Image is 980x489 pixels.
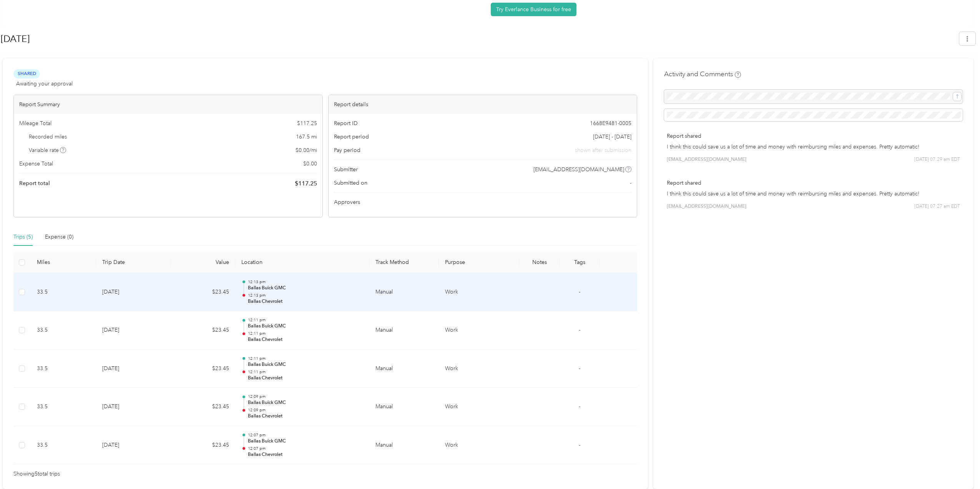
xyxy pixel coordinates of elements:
[560,252,600,273] th: Tags
[296,146,317,154] span: $ 0.00 / mi
[439,273,519,312] td: Work
[579,403,580,410] span: -
[248,293,363,298] p: 12:13 pm
[533,165,624,174] span: [EMAIL_ADDRESS][DOMAIN_NAME]
[593,133,631,141] span: [DATE] - [DATE]
[31,350,96,388] td: 33.5
[1,30,954,48] h1: Aug 2025
[667,203,746,210] span: [EMAIL_ADDRESS][DOMAIN_NAME]
[369,311,439,350] td: Manual
[248,375,363,382] p: Ballas Chevrolet
[96,426,171,465] td: [DATE]
[171,350,235,388] td: $23.45
[914,156,960,163] span: [DATE] 07:29 am EDT
[235,252,369,273] th: Location
[45,233,73,241] div: Expense (0)
[439,252,519,273] th: Purpose
[334,165,358,174] span: Submitter
[334,146,360,154] span: Pay period
[248,317,363,323] p: 12:11 pm
[248,361,363,368] p: Ballas Buick GMC
[19,179,50,187] span: Report total
[303,160,317,168] span: $ 0.00
[19,160,53,168] span: Expense Total
[519,252,560,273] th: Notes
[96,273,171,312] td: [DATE]
[439,426,519,465] td: Work
[248,356,363,361] p: 12:11 pm
[248,446,363,451] p: 12:07 pm
[630,179,631,187] span: -
[334,179,367,187] span: Submitted on
[16,80,73,88] span: Awaiting your approval
[248,413,363,420] p: Ballas Chevrolet
[171,273,235,312] td: $23.45
[248,394,363,399] p: 12:09 pm
[31,311,96,350] td: 33.5
[248,298,363,305] p: Ballas Chevrolet
[579,327,580,333] span: -
[171,311,235,350] td: $23.45
[171,252,235,273] th: Value
[29,133,67,141] span: Recorded miles
[667,190,960,198] p: I think this could save us a lot of time and money with reimbursing miles and expenses. Pretty au...
[248,336,363,343] p: Ballas Chevrolet
[575,146,631,154] span: shown after submission
[14,95,322,114] div: Report Summary
[334,133,369,141] span: Report period
[295,179,317,188] span: $ 117.25
[491,3,576,16] button: Try Everlance Business for free
[29,146,66,154] span: Variable rate
[248,285,363,292] p: Ballas Buick GMC
[667,132,960,140] p: Report shared
[96,252,171,273] th: Trip Date
[590,119,631,127] span: 1668E9481-0005
[13,69,40,78] span: Shared
[369,426,439,465] td: Manual
[296,133,317,141] span: 167.5 mi
[297,119,317,127] span: $ 117.25
[334,198,360,206] span: Approvers
[248,279,363,285] p: 12:13 pm
[439,350,519,388] td: Work
[439,388,519,426] td: Work
[667,156,746,163] span: [EMAIL_ADDRESS][DOMAIN_NAME]
[369,350,439,388] td: Manual
[31,273,96,312] td: 33.5
[96,350,171,388] td: [DATE]
[31,388,96,426] td: 33.5
[664,69,741,79] h4: Activity and Comments
[248,438,363,445] p: Ballas Buick GMC
[248,323,363,330] p: Ballas Buick GMC
[248,432,363,438] p: 12:07 pm
[369,388,439,426] td: Manual
[248,451,363,458] p: Ballas Chevrolet
[914,203,960,210] span: [DATE] 07:27 am EDT
[13,470,60,478] span: Showing 5 total trips
[329,95,637,114] div: Report details
[369,273,439,312] td: Manual
[248,369,363,375] p: 12:11 pm
[96,388,171,426] td: [DATE]
[579,365,580,372] span: -
[31,426,96,465] td: 33.5
[334,119,358,127] span: Report ID
[369,252,439,273] th: Track Method
[19,119,51,127] span: Mileage Total
[248,399,363,406] p: Ballas Buick GMC
[13,233,33,241] div: Trips (5)
[96,311,171,350] td: [DATE]
[579,442,580,448] span: -
[248,407,363,413] p: 12:09 pm
[667,179,960,187] p: Report shared
[579,289,580,295] span: -
[171,388,235,426] td: $23.45
[248,331,363,336] p: 12:11 pm
[171,426,235,465] td: $23.45
[667,143,960,151] p: I think this could save us a lot of time and money with reimbursing miles and expenses. Pretty au...
[439,311,519,350] td: Work
[31,252,96,273] th: Miles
